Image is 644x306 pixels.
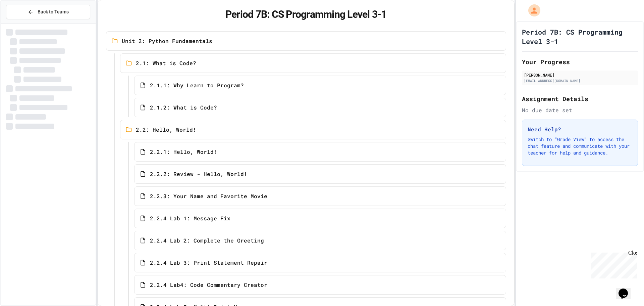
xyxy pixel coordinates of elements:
[150,148,217,156] span: 2.2.1: Hello, World!
[150,192,267,200] span: 2.2.3: Your Name and Favorite Movie
[106,8,506,20] h1: Period 7B: CS Programming Level 3-1
[150,259,267,267] span: 2.2.4 Lab 3: Print Statement Repair
[134,186,506,206] a: 2.2.3: Your Name and Favorite Movie
[522,106,638,114] div: No due date set
[616,279,637,299] iframe: chat widget
[134,142,506,162] a: 2.2.1: Hello, World!
[528,136,632,156] p: Switch to "Grade View" to access the chat feature and communicate with your teacher for help and ...
[134,231,506,250] a: 2.2.4 Lab 2: Complete the Greeting
[38,8,69,15] span: Back to Teams
[134,253,506,272] a: 2.2.4 Lab 3: Print Statement Repair
[150,103,217,112] span: 2.1.2: What is Code?
[3,3,46,43] div: Chat with us now!Close
[524,78,636,83] div: [EMAIL_ADDRESS][DOMAIN_NAME]
[522,27,638,46] h1: Period 7B: CS Programming Level 3-1
[134,209,506,228] a: 2.2.4 Lab 1: Message Fix
[136,59,196,67] span: 2.1: What is Code?
[134,76,506,95] a: 2.1.1: Why Learn to Program?
[150,236,264,245] span: 2.2.4 Lab 2: Complete the Greeting
[150,281,267,289] span: 2.2.4 Lab4: Code Commentary Creator
[522,57,638,67] h2: Your Progress
[588,250,637,278] iframe: chat widget
[134,164,506,184] a: 2.2.2: Review - Hello, World!
[134,98,506,117] a: 2.1.2: What is Code?
[150,170,247,178] span: 2.2.2: Review - Hello, World!
[522,94,638,103] h2: Assignment Details
[521,3,542,18] div: My Account
[150,214,230,222] span: 2.2.4 Lab 1: Message Fix
[122,37,212,45] span: Unit 2: Python Fundamentals
[134,275,506,295] a: 2.2.4 Lab4: Code Commentary Creator
[150,81,244,89] span: 2.1.1: Why Learn to Program?
[524,72,636,78] div: [PERSON_NAME]
[528,125,632,133] h3: Need Help?
[136,126,196,134] span: 2.2: Hello, World!
[6,5,90,19] button: Back to Teams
